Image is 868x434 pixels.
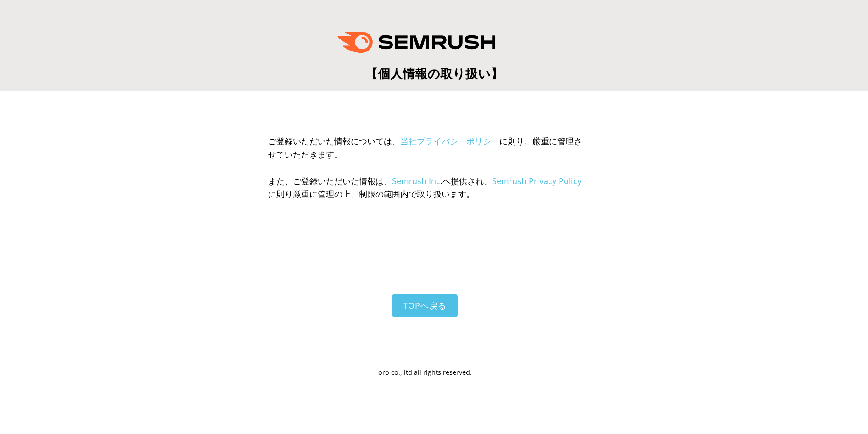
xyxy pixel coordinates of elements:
span: また、ご登録いただいた情報は、 .へ提供され、 に則り厳重に管理の上、制限の範囲内で取り扱います。 [268,175,582,200]
a: Semrush Inc [392,175,440,186]
span: 【個人情報の取り扱い】 [365,65,503,82]
span: TOPへ戻る [403,300,447,311]
span: ご登録いただいた情報については、 に則り、厳重に管理させていただきます。 [268,135,582,160]
span: oro co., ltd all rights reserved. [378,368,472,377]
a: 当社プライバシーポリシー [400,135,499,147]
a: TOPへ戻る [392,294,458,317]
a: Semrush Privacy Policy [492,175,582,186]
